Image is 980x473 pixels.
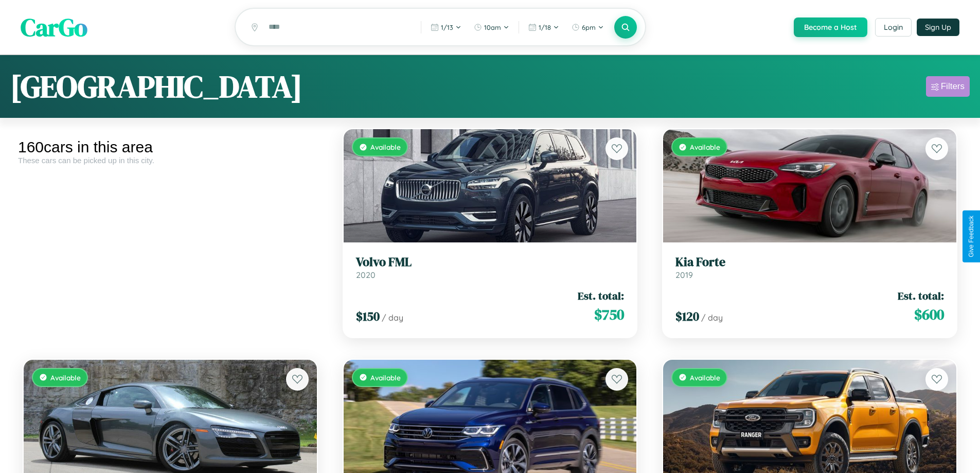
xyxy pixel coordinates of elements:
button: Sign Up [917,19,959,36]
span: Available [50,373,81,382]
button: 10am [469,19,514,36]
span: Available [370,143,401,151]
span: Est. total: [578,288,624,303]
div: Filters [941,81,965,92]
span: Available [690,373,720,382]
span: 2019 [675,270,693,280]
span: 10am [484,23,501,31]
span: / day [701,312,723,323]
span: / day [382,312,403,323]
span: 1 / 13 [441,23,453,31]
a: Volvo FML2020 [356,255,625,280]
span: 1 / 18 [539,23,551,31]
span: $ 150 [356,308,380,325]
span: Available [690,143,720,151]
button: Login [875,18,912,37]
h3: Kia Forte [675,255,944,270]
button: 1/13 [425,19,467,36]
span: Available [370,373,401,382]
div: These cars can be picked up in this city. [18,156,323,165]
button: Become a Host [794,17,867,37]
span: $ 600 [914,304,944,325]
button: 6pm [566,19,609,36]
span: 6pm [582,23,596,31]
span: Est. total: [898,288,944,303]
span: 2020 [356,270,376,280]
span: CarGo [21,10,87,44]
a: Kia Forte2019 [675,255,944,280]
span: $ 750 [594,304,624,325]
h3: Volvo FML [356,255,625,270]
span: $ 120 [675,308,699,325]
div: 160 cars in this area [18,138,323,156]
button: Filters [926,76,970,97]
button: 1/18 [523,19,564,36]
h1: [GEOGRAPHIC_DATA] [10,65,302,108]
div: Give Feedback [968,216,975,257]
